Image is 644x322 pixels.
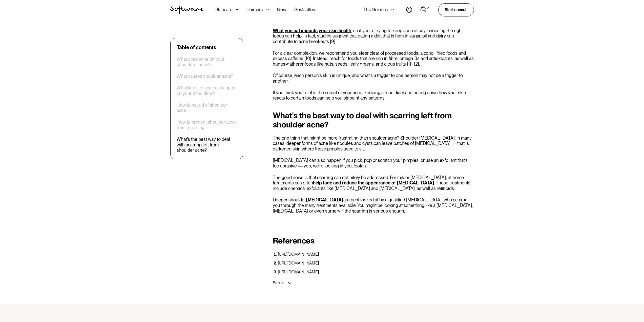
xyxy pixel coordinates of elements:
[273,280,284,286] div: See all
[273,175,474,191] p: The good news is that scarring can definitely be addressed. For milder [MEDICAL_DATA], at-home tr...
[426,6,430,11] div: 0
[278,270,319,274] a: [URL][DOMAIN_NAME]
[273,197,474,214] p: Deeper shoulder are best looked at by a qualified [MEDICAL_DATA], who can run you through the man...
[177,56,237,67] a: What does acne on your shoulders mean?
[273,90,474,101] p: If you think your diet is the culprit of your acne, keeping a food diary and noting down how your...
[420,6,430,13] a: Open empty cart
[273,158,474,168] p: [MEDICAL_DATA] can also happen if you pick, pop or scratch your pimples, or use an exfoliant that...
[273,50,474,67] p: For a clear complexion, we recommend you steer clear of processed foods, alcohol, fried foods and...
[177,74,233,79] a: What causes shoulder acne?
[246,7,263,12] div: Haircare
[306,197,343,202] a: [MEDICAL_DATA]
[170,6,203,14] a: home
[273,73,474,84] p: Of course, each person's skin is unique, and what's a trigger to one person may not be a trigger ...
[170,6,203,14] img: Software Logo
[215,7,233,12] div: Skincare
[273,236,474,245] h2: References
[266,7,269,12] img: arrow down
[273,111,474,129] h2: What's the best way to deal with scarring left from shoulder acne?
[363,7,388,12] div: The Science
[278,252,319,257] a: [URL][DOMAIN_NAME]
[273,135,474,152] p: The one thing that might be more frustrating than shoulder acne? Shoulder [MEDICAL_DATA]. In many...
[313,180,434,185] a: help fade and reduce the appearance of [MEDICAL_DATA]
[438,3,474,16] a: Start consult
[391,7,394,12] img: arrow down
[177,137,237,153] a: What's the best way to deal with scarring left from shoulder acne?
[177,102,237,113] a: How to get rid of shoulder acne
[278,261,319,266] a: [URL][DOMAIN_NAME]
[177,85,237,96] a: What kinds of acne can appear on your shoulders?
[273,28,351,33] a: What you eat impacts your skin health
[177,44,216,50] div: Table of contents
[273,28,474,44] p: , so if you're trying to keep acne at bay, choosing the right foods can help. In fact, studies su...
[236,7,238,12] img: arrow down
[177,120,237,130] a: How to prevent shoulder acne from returning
